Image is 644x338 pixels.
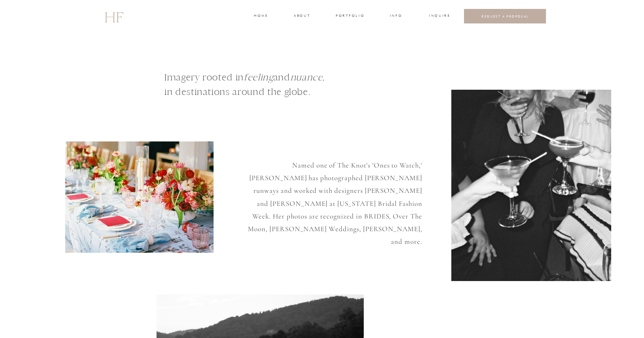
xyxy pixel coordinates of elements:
[429,13,449,20] a: INQUIRE
[336,13,364,20] a: portfolio
[294,13,309,20] a: about
[290,71,323,83] i: nuance
[244,71,273,83] i: feeling
[241,159,422,236] p: Named one of The Knot's 'Ones to Watch,' [PERSON_NAME] has photographed [PERSON_NAME] runways and...
[104,6,123,27] a: HF
[254,13,268,20] a: home
[470,14,540,18] a: REQUEST A PROPOSAL
[164,70,366,109] h1: Imagery rooted in and , in destinations around the globe.
[389,13,403,20] a: INFO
